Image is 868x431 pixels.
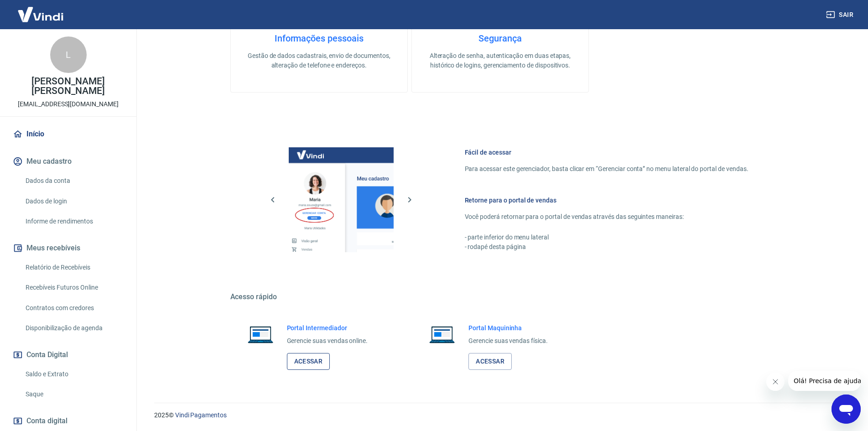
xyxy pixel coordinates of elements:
p: 2025 © [154,410,846,420]
a: Início [11,124,125,144]
p: Gestão de dados cadastrais, envio de documentos, alteração de telefone e endereços. [245,51,393,70]
p: [PERSON_NAME] [PERSON_NAME] [7,77,129,96]
button: Meus recebíveis [11,238,125,258]
a: Relatório de Recebíveis [22,258,125,277]
span: Conta digital [26,415,68,427]
a: Recebíveis Futuros Online [22,278,125,297]
p: Você poderá retornar para o portal de vendas através das seguintes maneiras: [465,212,748,222]
p: Alteração de senha, autenticação em duas etapas, histórico de logins, gerenciamento de dispositivos. [426,51,574,70]
a: Dados de login [22,192,125,211]
iframe: Botão para abrir a janela de mensagens [832,395,861,424]
h4: Segurança [426,33,574,44]
img: Imagem da dashboard mostrando o botão de gerenciar conta na sidebar no lado esquerdo [289,147,394,252]
a: Vindi Pagamentos [175,411,227,419]
button: Conta Digital [11,345,125,365]
a: Disponibilização de agenda [22,319,125,338]
p: [EMAIL_ADDRESS][DOMAIN_NAME] [18,99,119,109]
img: Imagem de um notebook aberto [423,323,461,345]
p: Gerencie suas vendas online. [287,336,368,346]
p: - rodapé desta página [465,242,748,252]
a: Acessar [468,353,512,370]
h4: Informações pessoais [245,33,393,44]
p: - parte inferior do menu lateral [465,233,748,242]
h5: Acesso rápido [230,292,770,301]
h6: Retorne para o portal de vendas [465,196,748,205]
img: Vindi [11,0,70,28]
a: Informe de rendimentos [22,212,125,231]
iframe: Fechar mensagem [766,373,785,391]
button: Sair [824,6,857,23]
h6: Portal Intermediador [287,323,368,332]
h6: Portal Maquininha [468,323,548,332]
a: Saldo e Extrato [22,365,125,384]
img: Imagem de um notebook aberto [241,323,280,345]
button: Meu cadastro [11,151,125,171]
a: Saque [22,385,125,404]
a: Acessar [287,353,330,370]
div: L [50,36,87,73]
a: Contratos com credores [22,299,125,317]
a: Dados da conta [22,171,125,190]
p: Para acessar este gerenciador, basta clicar em “Gerenciar conta” no menu lateral do portal de ven... [465,164,748,174]
h6: Fácil de acessar [465,148,748,157]
iframe: Mensagem da empresa [788,371,861,391]
p: Gerencie suas vendas física. [468,336,548,346]
a: Conta digital [11,411,125,431]
span: Olá! Precisa de ajuda? [5,6,77,14]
